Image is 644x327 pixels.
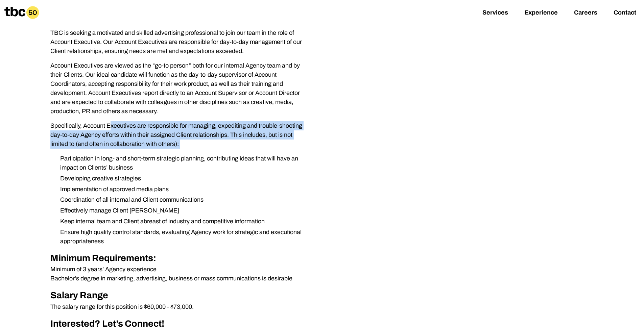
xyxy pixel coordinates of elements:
a: Careers [574,9,597,17]
p: Specifically, Account Executives are responsible for managing, expediting and trouble-shooting da... [50,121,310,149]
li: Keep internal team and Client abreast of industry and competitive information [55,217,310,226]
li: Implementation of approved media plans [55,185,310,194]
h2: Salary Range [50,288,310,302]
p: The salary range for this position is $60,000 - $73,000. [50,302,310,311]
p: TBC is seeking a motivated and skilled advertising professional to join our team in the role of A... [50,28,310,56]
a: Services [482,9,508,17]
li: Participation in long- and short-term strategic planning, contributing ideas that will have an im... [55,154,310,172]
li: Coordination of all internal and Client communications [55,195,310,204]
li: Ensure high quality control standards, evaluating Agency work for strategic and executional appro... [55,228,310,246]
a: Contact [614,9,636,17]
p: Minimum of 3 years’ Agency experience Bachelor's degree in marketing, advertising, business or ma... [50,265,310,283]
a: Experience [524,9,558,17]
h2: Minimum Requirements: [50,251,310,265]
p: Account Executives are viewed as the “go-to person” both for our internal Agency team and by thei... [50,61,310,116]
li: Effectively manage Client [PERSON_NAME] [55,206,310,215]
li: Developing creative strategies [55,174,310,183]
